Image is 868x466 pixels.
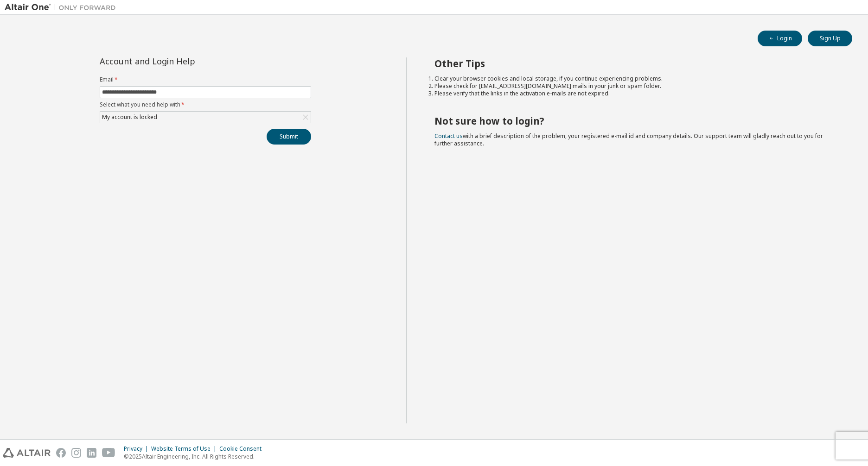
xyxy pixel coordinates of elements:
[434,132,463,140] a: Contact us
[101,112,159,122] div: My account is locked
[124,453,267,460] p: © 2025 Altair Engineering, Inc. All Rights Reserved.
[100,101,311,108] label: Select what you need help with
[5,3,121,12] img: Altair One
[3,448,51,458] img: altair_logo.svg
[100,57,269,65] div: Account and Login Help
[219,445,267,453] div: Cookie Consent
[102,448,115,458] img: youtube.svg
[434,82,836,90] li: Please check for [EMAIL_ADDRESS][DOMAIN_NAME] mails in your junk or spam folder.
[56,448,66,458] img: facebook.svg
[808,31,852,46] button: Sign Up
[434,75,836,82] li: Clear your browser cookies and local storage, if you continue experiencing problems.
[87,448,96,458] img: linkedin.svg
[100,112,311,123] div: My account is locked
[434,115,836,127] h2: Not sure how to login?
[434,57,836,69] h2: Other Tips
[151,445,219,453] div: Website Terms of Use
[434,90,836,97] li: Please verify that the links in the activation e-mails are not expired.
[434,132,823,147] span: with a brief description of the problem, your registered e-mail id and company details. Our suppo...
[71,448,81,458] img: instagram.svg
[267,129,311,145] button: Submit
[758,31,802,46] button: Login
[124,445,151,453] div: Privacy
[100,76,311,83] label: Email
